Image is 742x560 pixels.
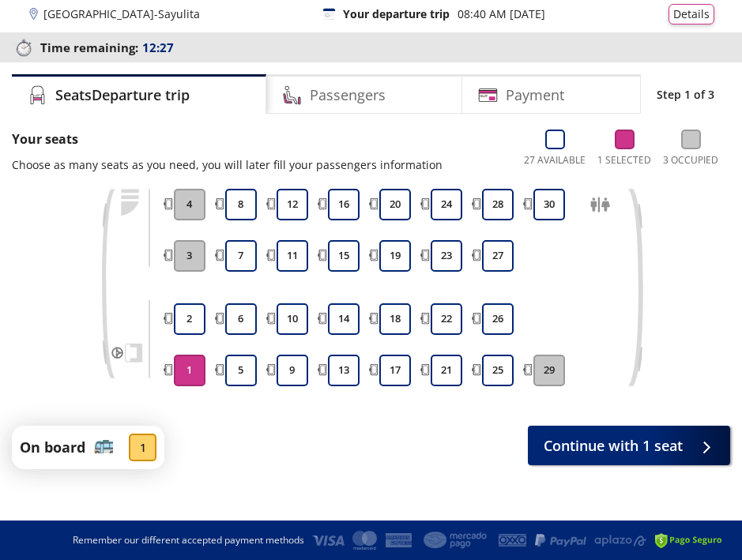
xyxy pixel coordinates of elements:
button: 24 [431,189,462,220]
p: Choose as many seats as you need, you will later fill your passengers information [12,156,443,173]
span: 12:27 [142,39,174,57]
span: Continue with 1 seat [544,435,683,457]
button: 17 [379,355,411,386]
button: 18 [379,303,411,335]
button: 8 [225,189,257,220]
p: Remember our different accepted payment methods [73,533,304,547]
p: 3 Occupied [663,153,718,167]
button: 28 [482,189,514,220]
p: 1 Selected [597,153,651,167]
button: 25 [482,355,514,386]
button: 26 [482,303,514,335]
button: 5 [225,355,257,386]
button: 16 [328,189,360,220]
button: 21 [431,355,462,386]
button: Details [669,4,714,24]
button: 3 [174,240,205,272]
p: 27 Available [524,153,586,167]
button: 13 [328,355,360,386]
button: 11 [277,240,308,272]
h4: Passengers [310,85,386,106]
button: Continue with 1 seat [528,426,730,465]
p: [GEOGRAPHIC_DATA] - Sayulita [43,6,200,22]
button: 14 [328,303,360,335]
button: 20 [379,189,411,220]
button: 30 [533,189,565,220]
button: 4 [174,189,205,220]
p: 08:40 AM [DATE] [458,6,545,22]
button: 19 [379,240,411,272]
p: Your departure trip [343,6,450,22]
h4: Payment [506,85,564,106]
p: On board [20,437,85,458]
h4: Seats Departure trip [55,85,190,106]
button: 27 [482,240,514,272]
button: 2 [174,303,205,335]
button: 10 [277,303,308,335]
button: 29 [533,355,565,386]
div: 1 [129,434,156,461]
p: Step 1 of 3 [657,86,714,103]
p: Time remaining : [12,36,730,58]
button: 9 [277,355,308,386]
button: 22 [431,303,462,335]
button: 7 [225,240,257,272]
button: 23 [431,240,462,272]
p: Your seats [12,130,443,148]
button: 15 [328,240,360,272]
button: 6 [225,303,257,335]
button: 1 [174,355,205,386]
button: 12 [277,189,308,220]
